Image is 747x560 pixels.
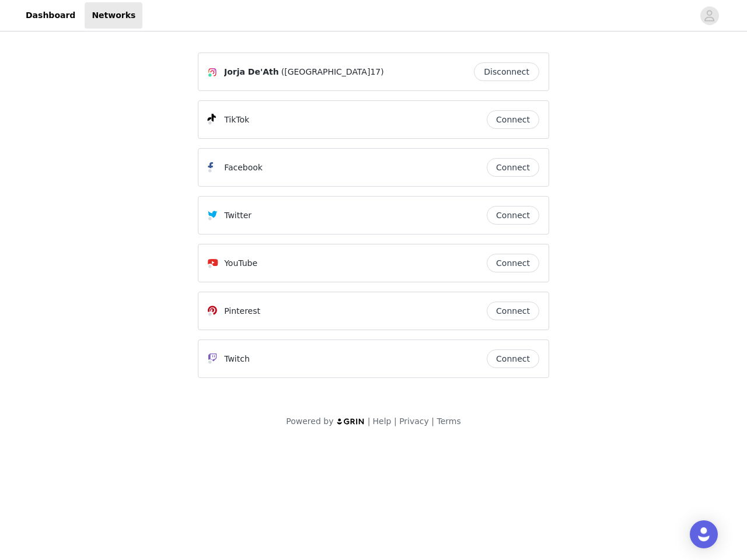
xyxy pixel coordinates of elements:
div: avatar [704,6,715,25]
img: Instagram Icon [208,68,217,77]
button: Connect [487,158,539,177]
a: Dashboard [19,2,82,29]
button: Connect [487,349,539,368]
a: Help [373,416,392,426]
span: Powered by [286,416,333,426]
a: Privacy [399,416,429,426]
p: TikTok [224,114,249,126]
a: Terms [437,416,460,426]
span: | [431,416,434,426]
a: Networks [85,2,142,29]
p: Twitch [224,353,250,365]
p: Twitter [224,209,252,222]
button: Disconnect [474,62,539,81]
button: Connect [487,110,539,129]
p: YouTube [224,257,257,269]
button: Connect [487,254,539,272]
span: | [368,416,371,426]
span: ([GEOGRAPHIC_DATA]17) [281,66,384,78]
span: | [394,416,397,426]
p: Facebook [224,162,263,174]
p: Pinterest [224,305,260,317]
button: Connect [487,206,539,225]
button: Connect [487,302,539,320]
div: Open Intercom Messenger [690,520,718,548]
img: logo [336,418,365,425]
span: Jorja De'Ath [224,66,279,78]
